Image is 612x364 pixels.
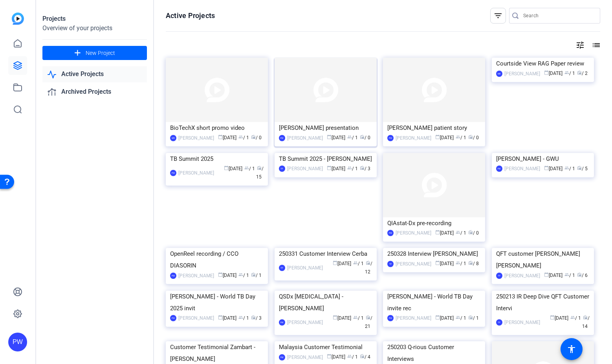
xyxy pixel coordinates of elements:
span: / 21 [365,315,372,329]
span: group [244,166,249,170]
div: TP [279,166,285,172]
span: [DATE] [435,261,454,266]
span: / 0 [468,135,479,140]
mat-icon: list [591,40,600,50]
span: / 6 [577,273,588,278]
span: [DATE] [224,166,242,171]
span: / 1 [353,315,364,321]
span: [DATE] [435,315,454,321]
span: group [238,272,243,277]
div: Courtside View RAG Paper review [496,58,590,69]
div: TP [496,273,502,279]
span: [DATE] [327,166,345,171]
span: [DATE] [544,166,563,171]
span: [DATE] [550,315,568,321]
div: [PERSON_NAME] [504,70,540,78]
span: group [347,135,352,139]
span: calendar_today [544,272,549,277]
span: [DATE] [218,135,236,140]
mat-icon: filter_list [493,11,503,20]
div: OpenReel recording / CCO DIASORIN [170,248,264,271]
span: calendar_today [435,230,440,235]
span: / 1 [570,315,581,321]
span: / 14 [582,315,590,329]
span: / 1 [238,315,249,321]
div: BioTechX short promo video [170,122,264,134]
mat-icon: tune [575,40,585,50]
span: / 1 [564,71,575,76]
span: / 1 [244,166,255,171]
span: calendar_today [435,135,440,139]
div: PW [387,230,394,236]
span: / 3 [251,315,262,321]
div: TP [496,319,502,326]
div: 250331 Customer Interview Cerba [279,248,372,260]
span: calendar_today [435,260,440,265]
span: / 15 [256,166,264,180]
span: radio [360,354,365,359]
a: Archived Projects [42,84,147,100]
span: / 1 [564,273,575,278]
span: / 1 [347,135,358,140]
div: PW [8,333,27,351]
div: [PERSON_NAME] - World TB Day invite rec [387,291,481,314]
div: PW [387,315,394,321]
span: radio [251,315,256,320]
div: [PERSON_NAME] [287,134,323,142]
span: calendar_today [550,315,555,320]
div: [PERSON_NAME] [396,260,431,268]
div: [PERSON_NAME] [396,229,431,237]
span: group [347,354,352,359]
span: / 8 [468,261,479,266]
span: radio [583,315,588,320]
div: [PERSON_NAME] [504,318,540,326]
span: New Project [86,49,115,57]
span: radio [366,315,370,320]
span: radio [468,230,473,235]
span: [DATE] [327,135,345,140]
div: TB Summit 2025 [170,153,264,165]
span: calendar_today [218,272,223,277]
span: [DATE] [435,135,454,140]
div: Malaysia Customer Testimonial [279,341,372,353]
div: PW [279,319,285,326]
span: / 1 [238,135,249,140]
div: TP [387,261,394,267]
div: PW [170,170,176,176]
span: / 1 [347,166,358,171]
div: TB Summit 2025 - [PERSON_NAME] [279,153,372,165]
span: group [353,260,358,265]
div: TP [279,265,285,271]
span: calendar_today [333,260,337,265]
input: Search [523,11,594,20]
span: calendar_today [327,135,332,139]
span: / 1 [251,273,262,278]
div: 250328 Interview [PERSON_NAME] [387,248,481,260]
div: [PERSON_NAME] patient story [387,122,481,134]
div: [PERSON_NAME] [178,169,214,177]
span: group [238,315,243,320]
span: [DATE] [333,315,351,321]
span: / 0 [360,135,370,140]
span: calendar_today [435,315,440,320]
div: [PERSON_NAME] [287,165,323,173]
span: / 0 [251,135,262,140]
span: / 0 [468,230,479,236]
span: calendar_today [218,135,223,139]
span: calendar_today [224,166,229,170]
div: PW [387,135,394,141]
div: Overview of your projects [42,24,147,33]
div: MB [170,135,176,141]
div: [PERSON_NAME] [287,318,323,326]
span: radio [360,135,365,139]
span: group [564,70,569,75]
span: / 1 [456,230,466,236]
div: [PERSON_NAME] [396,134,431,142]
div: QFT customer [PERSON_NAME] [PERSON_NAME] [496,248,590,271]
span: radio [577,272,582,277]
span: [DATE] [218,315,236,321]
span: group [564,166,569,170]
span: group [238,135,243,139]
div: [PERSON_NAME] - GWU [496,153,590,165]
div: [PERSON_NAME] [178,314,214,322]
